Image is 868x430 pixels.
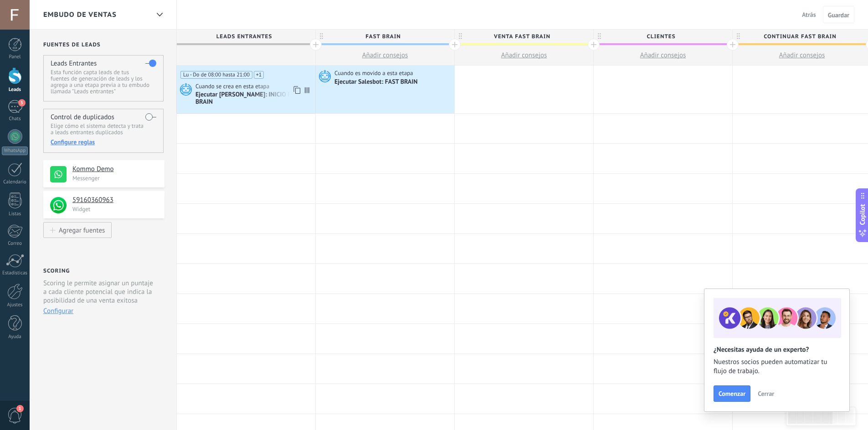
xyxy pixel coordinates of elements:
span: 1 [16,405,24,412]
button: Configurar [43,307,73,315]
h2: ¿Necesitas ayuda de un experto? [714,345,840,354]
div: WhatsApp [2,147,28,155]
p: Widget [72,205,159,213]
p: Esta función capta leads de tus fuentes de generación de leads y los agrega a una etapa previa a ... [51,69,156,95]
h4: Kommo Demo [72,165,158,174]
div: Ejecutar Salesbot: FAST BRAIN [334,78,419,86]
div: Ajustes [2,302,28,308]
div: Chats [2,116,28,122]
div: Ayuda [2,334,28,340]
p: Elige cómo el sistema detecta y trata a leads entrantes duplicados [51,123,156,136]
div: Leads Entrantes [177,30,315,43]
button: Atrás [798,8,820,21]
span: CLIENTES [594,30,728,44]
h4: 59160360963 [72,196,158,205]
span: Añadir consejos [501,51,547,60]
span: 3 [18,99,26,106]
span: Guardar [828,12,849,18]
button: Comenzar [714,385,750,402]
span: Añadir consejos [779,51,825,60]
span: Añadir consejos [362,51,408,60]
span: CONTINUAR FAST BRAIN [733,30,867,44]
span: VENTA FAST BRAIN [455,30,589,44]
span: FAST BRAIN [316,30,450,44]
span: Atrás [802,10,816,19]
span: Lu - Do de 08:00 hasta 21:00 [180,71,252,79]
button: Agregar fuentes [43,222,112,238]
div: Agregar fuentes [59,226,105,234]
span: Añadir consejos [640,51,686,60]
div: Panel [2,54,28,60]
span: Cuando es movido a esta etapa [334,69,415,77]
div: Leads [2,87,28,93]
div: Embudo de ventas [152,6,167,24]
h4: Leads Entrantes [51,59,97,68]
div: Listas [2,211,28,217]
span: Cuando se crea en esta etapa [195,82,271,91]
span: Cerrar [758,390,774,397]
span: Copilot [858,204,867,225]
h2: Scoring [43,268,70,274]
div: VENTA FAST BRAIN [455,30,593,43]
span: Nuestros socios pueden automatizar tu flujo de trabajo. [714,358,840,376]
img: logo_min.png [50,197,67,213]
div: CLIENTES [594,30,732,43]
span: Leads Entrantes [177,30,311,44]
div: Ejecutar [PERSON_NAME]: INICIO FAST BRAIN [195,91,313,106]
div: Estadísticas [2,270,28,276]
button: Añadir consejos [316,46,454,65]
div: Correo [2,241,28,247]
div: Configure reglas [51,138,156,146]
p: Scoring le permite asignar un puntaje a cada cliente potencial que indica la posibilidad de una v... [43,279,157,305]
h4: Control de duplicados [51,113,114,121]
button: Guardar [823,6,854,23]
p: Messenger [72,174,159,182]
span: Embudo de ventas [43,10,117,19]
button: Añadir consejos [455,46,593,65]
h2: Fuentes de leads [43,41,164,48]
button: Cerrar [754,387,778,400]
span: Comenzar [719,390,745,397]
div: FAST BRAIN [316,30,454,43]
button: Añadir consejos [594,46,732,65]
div: Calendario [2,179,28,185]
